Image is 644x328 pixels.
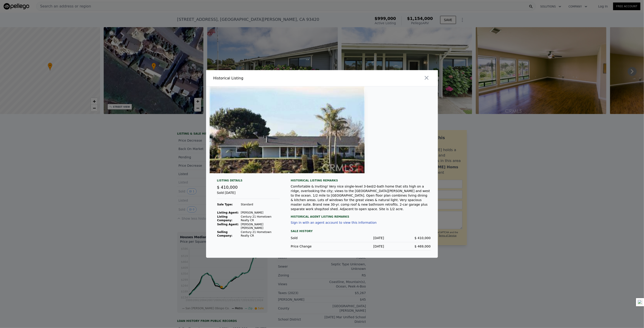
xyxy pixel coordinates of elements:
[217,211,239,214] strong: Listing Agent:
[415,245,431,248] span: $ 469,000
[291,244,337,249] div: Price Change
[337,244,384,249] div: [DATE]
[291,228,431,234] div: Sale History
[217,215,232,222] strong: Listing Company:
[210,86,365,173] img: Property Img
[291,211,431,219] div: Historical Agent Listing Remarks
[291,236,337,240] div: Sold
[217,179,280,184] div: Listing Details
[291,221,377,224] button: Sign in with an agent account to view this information
[415,236,431,240] span: $ 410,000
[217,190,280,199] div: Sold [DATE]
[337,236,384,240] div: [DATE]
[217,231,232,237] strong: Selling Company:
[217,203,233,206] strong: Sale Type:
[240,215,280,222] td: Century 21 Hometown Realty CR
[213,76,320,81] div: Historical Listing
[240,211,280,215] td: [PERSON_NAME]
[291,184,431,211] div: Comfortable & Inviting! Very nice single-level 3-bed/2-bath home that sits high on a ridge, overl...
[217,185,238,190] span: $ 410,000
[240,222,280,230] td: [PERSON_NAME] [PERSON_NAME]
[217,223,239,226] strong: Selling Agent:
[240,230,280,238] td: Century 21 Hometown Realty CR
[291,179,431,182] div: Historical Listing remarks
[240,202,280,207] td: Standard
